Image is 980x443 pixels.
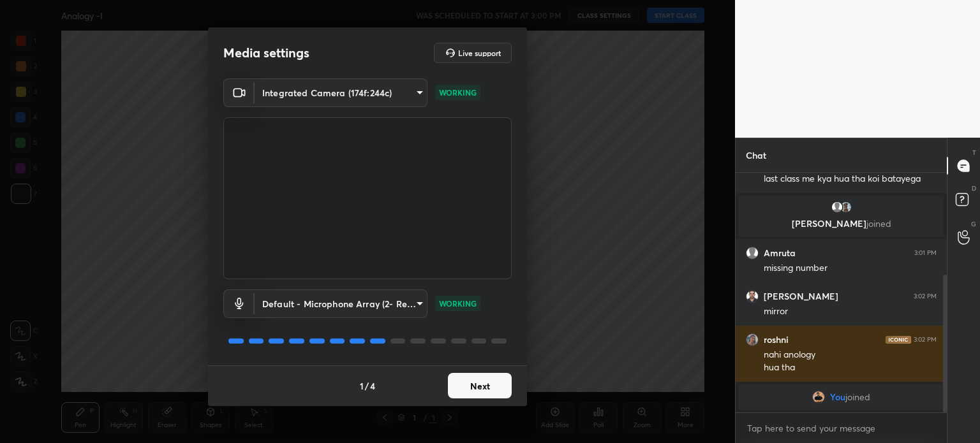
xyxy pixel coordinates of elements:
h2: Media settings [223,45,309,61]
div: grid [736,173,947,412]
div: 3:01 PM [914,249,937,257]
p: Chat [736,138,776,172]
img: 360e84d312d449e196f26ff70878266c.jpg [746,290,759,303]
p: WORKING [439,87,477,98]
h4: 4 [370,379,375,393]
p: [PERSON_NAME] [746,219,936,229]
h4: 1 [360,379,364,393]
p: G [971,219,976,229]
p: T [972,148,976,157]
span: joined [866,217,891,229]
p: D [972,184,976,193]
div: 3:02 PM [914,293,937,300]
div: nahi anology [764,349,937,361]
div: last class me kya hua tha koi batayega [764,173,937,185]
h4: / [365,379,369,393]
div: hua tha [764,361,937,374]
h5: Live support [458,49,501,57]
img: iconic-dark.1390631f.png [886,336,911,344]
span: joined [845,392,870,402]
span: You [830,392,845,402]
div: Integrated Camera (174f:244c) [255,78,427,107]
div: missing number [764,262,937,275]
div: Integrated Camera (174f:244c) [255,289,427,318]
img: default.png [831,201,843,214]
h6: Amruta [764,247,796,259]
h6: roshni [764,334,789,345]
button: Next [448,373,512,398]
img: af7c14b4e9ea434f8399c8c3fc454625.jpg [840,201,852,214]
img: default.png [746,247,759,259]
div: 3:02 PM [914,336,937,344]
h6: [PERSON_NAME] [764,291,838,302]
div: mirror [764,305,937,318]
img: 4b40390f03df4bc2a901db19e4fe98f0.jpg [812,391,825,403]
p: WORKING [439,298,477,309]
img: 3 [746,333,759,346]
